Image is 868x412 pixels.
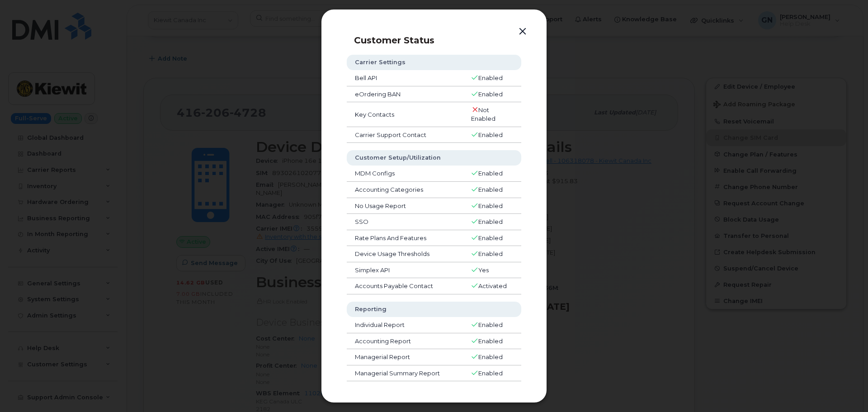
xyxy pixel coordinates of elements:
[347,333,463,350] td: Accounting Report
[347,317,463,333] td: Individual Report
[478,202,503,209] span: Enabled
[347,230,463,246] td: Rate Plans And Features
[829,373,861,405] iframe: Messenger Launcher
[478,170,503,177] span: Enabled
[478,369,503,377] span: Enabled
[347,166,463,182] td: MDM Configs
[347,70,463,86] td: Bell API
[347,381,463,398] td: Executive Summary Report
[478,282,507,289] span: Activated
[478,353,503,360] span: Enabled
[347,102,463,127] td: Key Contacts
[478,337,503,345] span: Enabled
[478,385,503,393] span: Enabled
[347,182,463,198] td: Accounting Categories
[347,150,521,166] th: Customer Setup/Utilization
[478,218,503,225] span: Enabled
[478,321,503,328] span: Enabled
[478,266,489,274] span: Yes
[478,90,503,98] span: Enabled
[471,106,495,122] span: Not Enabled
[478,74,503,81] span: Enabled
[478,250,503,257] span: Enabled
[347,302,521,317] th: Reporting
[347,278,463,294] td: Accounts Payable Contact
[347,246,463,262] td: Device Usage Thresholds
[347,127,463,143] td: Carrier Support Contact
[347,198,463,214] td: No Usage Report
[347,214,463,230] td: SSO
[478,186,503,193] span: Enabled
[347,86,463,103] td: eOrdering BAN
[478,234,503,242] span: Enabled
[347,55,521,70] th: Carrier Settings
[354,35,530,46] p: Customer Status
[347,262,463,279] td: Simplex API
[478,131,503,138] span: Enabled
[347,349,463,365] td: Managerial Report
[347,365,463,382] td: Managerial Summary Report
